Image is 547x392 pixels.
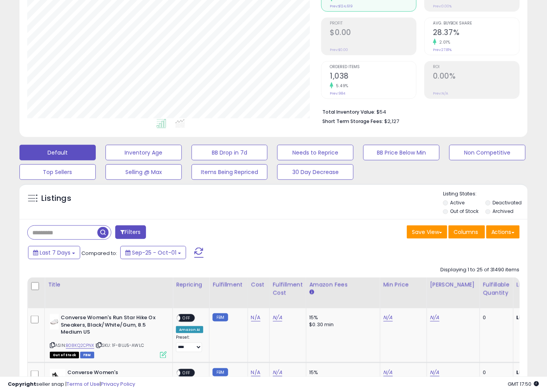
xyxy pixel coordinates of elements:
button: 30 Day Decrease [277,164,354,180]
button: Last 7 Days [28,246,80,259]
div: ASIN: [50,314,167,357]
small: Prev: 984 [330,91,345,96]
button: Columns [449,225,485,239]
a: N/A [273,369,282,376]
span: Profit [330,21,416,26]
button: Items Being Repriced [192,164,268,180]
h2: $0.00 [330,28,416,39]
small: Prev: $0.00 [330,47,348,52]
a: N/A [273,314,282,322]
div: Displaying 1 to 25 of 31490 items [440,266,520,274]
button: Top Sellers [19,164,96,180]
div: Amazon Fees [310,281,377,289]
h5: Listings [41,193,71,204]
label: Archived [493,208,514,214]
h2: 1,038 [330,72,416,82]
small: Prev: N/A [433,91,448,96]
span: Sep-25 - Oct-01 [132,249,176,257]
div: Fulfillment [213,281,244,289]
small: Prev: 27.81% [433,47,452,52]
span: Columns [454,228,478,236]
label: Active [450,199,465,206]
div: Preset: [176,335,203,352]
h2: 0.00% [433,72,519,82]
div: Amazon AI [176,326,203,333]
div: $0.30 min [310,321,374,328]
span: Compared to: [81,250,117,257]
small: Amazon Fees. [310,289,314,296]
a: N/A [430,314,440,322]
button: BB Drop in 7d [192,145,268,160]
a: N/A [430,369,440,376]
a: N/A [251,314,260,322]
button: BB Price Below Min [363,145,440,160]
li: $54 [322,107,514,116]
div: seller snap | | [8,381,135,388]
button: Selling @ Max [106,164,182,180]
strong: Copyright [8,380,36,388]
div: Repricing [176,281,206,289]
img: 21CYVVW139L._SL40_.jpg [50,314,59,330]
span: 2025-10-9 17:50 GMT [508,380,539,388]
a: N/A [251,369,260,376]
b: Converse Women's Run Star Hike Ox Sneakers, Black/White/Gum, 8.5 Medium US [61,314,155,338]
span: | SKU: 1F-8UJ5-AWLC [95,342,144,348]
div: 15% [310,314,374,321]
a: B08KQ2CPNX [66,342,94,349]
a: Terms of Use [67,380,100,388]
span: FBM [80,352,94,359]
span: ROI [433,65,519,69]
button: Filters [115,225,146,239]
span: Ordered Items [330,65,416,69]
span: $2,127 [384,118,399,125]
small: 5.49% [333,83,348,89]
span: OFF [180,315,193,322]
button: Default [19,145,96,160]
div: Title [48,281,169,289]
small: Prev: $124,619 [330,4,353,9]
span: All listings that are currently out of stock and unavailable for purchase on Amazon [50,352,79,359]
button: Non Competitive [449,145,526,160]
a: Privacy Policy [101,380,135,388]
small: 2.01% [436,39,450,45]
b: Short Term Storage Fees: [322,118,383,125]
button: Save View [407,225,447,239]
div: Min Price [383,281,424,289]
div: Fulfillable Quantity [483,281,510,297]
a: N/A [383,314,393,322]
span: Last 7 Days [40,249,70,257]
label: Deactivated [493,199,522,206]
small: FBM [213,368,228,376]
p: Listing States: [443,190,528,198]
div: Fulfillment Cost [273,281,303,297]
small: Prev: 0.00% [433,4,452,9]
b: Total Inventory Value: [322,109,375,115]
small: FBM [213,313,228,322]
button: Inventory Age [106,145,182,160]
span: Avg. Buybox Share [433,21,519,26]
button: Actions [486,225,520,239]
div: [PERSON_NAME] [430,281,477,289]
button: Needs to Reprice [277,145,354,160]
label: Out of Stock [450,208,479,214]
div: 0 [483,314,507,321]
a: N/A [383,369,393,376]
button: Sep-25 - Oct-01 [120,246,186,259]
div: Cost [251,281,266,289]
h2: 28.37% [433,28,519,39]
